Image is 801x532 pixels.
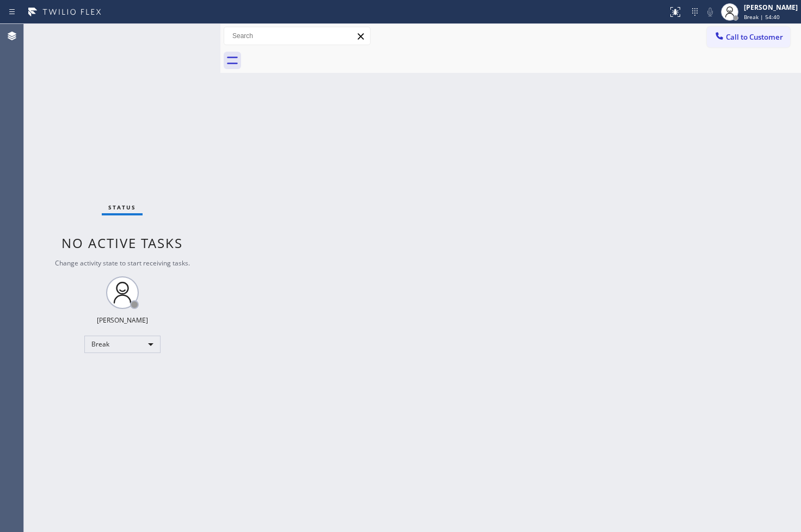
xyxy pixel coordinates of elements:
span: No active tasks [61,234,183,252]
input: Search [224,27,370,45]
span: Status [108,203,136,211]
span: Break | 54:40 [744,13,780,21]
button: Mute [703,4,718,20]
button: Call to Customer [707,27,790,47]
span: Change activity state to start receiving tasks. [55,258,190,268]
div: [PERSON_NAME] [97,316,148,325]
div: [PERSON_NAME] [744,3,798,12]
span: Call to Customer [726,32,783,42]
div: Break [84,336,161,353]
